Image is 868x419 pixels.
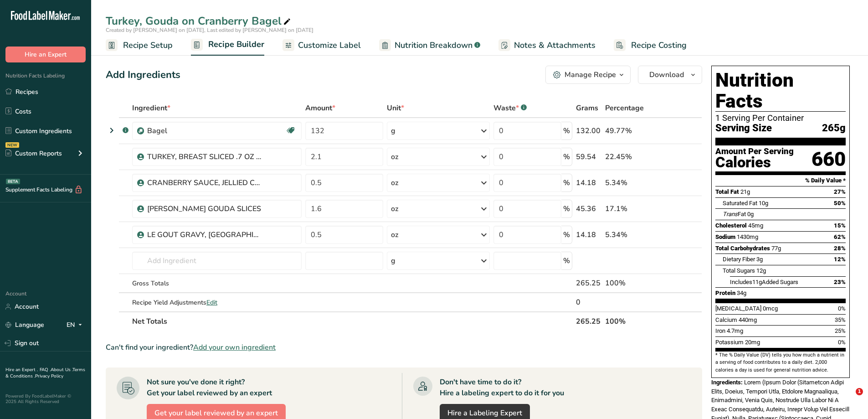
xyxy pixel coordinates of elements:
span: 34g [737,290,746,296]
div: CRANBERRY SAUCE, JELLIED CANNED [147,177,261,188]
input: Add Ingredient [132,252,302,270]
span: 10g [759,200,768,207]
span: 45mg [748,222,763,229]
div: 22.45% [605,151,659,162]
span: Download [649,69,684,80]
span: 50% [834,200,846,207]
span: 0g [747,211,754,217]
div: 100% [605,278,659,289]
i: Trans [723,211,738,217]
span: 12% [834,256,846,263]
div: oz [391,229,398,240]
div: 265.25 [576,278,602,289]
div: EN [67,320,86,331]
a: Privacy Policy [35,373,63,379]
span: Total Fat [715,188,739,195]
span: 3g [756,256,763,263]
span: 1 [856,388,863,395]
span: 27% [834,188,846,195]
div: g [391,125,395,136]
span: 77g [771,245,781,252]
span: Serving Size [715,123,772,134]
span: Includes Added Sugars [730,279,798,285]
a: Customize Label [282,35,361,56]
span: Recipe Setup [123,39,173,52]
span: 15% [834,222,846,229]
section: % Daily Value * [715,175,846,186]
span: Created by [PERSON_NAME] on [DATE], Last edited by [PERSON_NAME] on [DATE] [106,26,313,34]
div: oz [391,203,398,214]
span: 4.7mg [727,327,743,334]
a: Notes & Attachments [498,35,596,56]
div: 17.1% [605,203,659,214]
span: 1430mg [737,233,758,240]
span: Saturated Fat [723,200,757,207]
span: 20mg [745,339,760,346]
div: BETA [6,179,20,184]
span: Ingredients: [711,379,743,386]
a: Recipe Costing [614,35,687,56]
div: 59.54 [576,151,602,162]
span: Edit [206,298,217,307]
div: Can't find your ingredient? [106,342,702,353]
div: Bagel [147,125,261,136]
a: Hire an Expert . [5,367,38,373]
span: Ingredient [132,103,170,114]
div: Powered By FoodLabelMaker © 2025 All Rights Reserved [5,393,86,404]
button: Manage Recipe [545,66,631,84]
div: 14.18 [576,229,602,240]
span: Calcium [715,316,737,323]
span: Notes & Attachments [514,39,596,52]
div: 45.36 [576,203,602,214]
button: Download [638,66,702,84]
span: Fat [723,211,746,217]
div: 0 [576,297,602,308]
span: 440mg [739,316,757,323]
span: Sodium [715,233,735,240]
div: Don't have time to do it? Hire a labeling expert to do it for you [440,377,564,398]
span: 265g [822,123,846,134]
h1: Nutrition Facts [715,70,846,112]
div: Recipe Yield Adjustments [132,298,302,307]
span: Get your label reviewed by an expert [154,408,278,419]
span: Amount [305,103,335,114]
a: About Us . [51,367,72,373]
iframe: Intercom live chat [837,388,859,410]
div: NEW [5,142,19,148]
div: oz [391,177,398,188]
div: [PERSON_NAME] GOUDA SLICES [147,203,261,214]
img: Sub Recipe [137,128,144,134]
div: Gross Totals [132,279,302,288]
div: 14.18 [576,177,602,188]
th: 100% [603,311,661,331]
span: Unit [387,103,404,114]
span: Recipe Builder [208,38,264,51]
a: Nutrition Breakdown [379,35,480,56]
span: 0% [838,305,846,312]
span: Iron [715,327,725,334]
div: Turkey, Gouda on Cranberry Bagel [106,13,293,29]
a: Language [5,317,44,333]
a: Recipe Builder [191,34,264,56]
span: Cholesterol [715,222,747,229]
span: Customize Label [298,39,361,52]
button: Hire an Expert [5,47,86,62]
div: TURKEY, BREAST SLICED .7 OZ SMOKED COOKED REF [147,151,261,162]
div: Manage Recipe [565,69,616,80]
div: 132.00 [576,125,602,136]
span: 25% [835,327,846,334]
div: LE GOUT GRAVY, [GEOGRAPHIC_DATA] GIBLET [147,229,261,240]
span: Potassium [715,339,744,346]
span: 28% [834,245,846,252]
section: * The % Daily Value (DV) tells you how much a nutrient in a serving of food contributes to a dail... [715,352,846,374]
div: 5.34% [605,177,659,188]
div: Custom Reports [5,149,62,158]
span: Total Sugars [723,267,755,274]
span: Add your own ingredient [193,342,276,353]
span: 12g [756,267,766,274]
div: Waste [493,103,527,114]
div: 49.77% [605,125,659,136]
span: Total Carbohydrates [715,245,770,252]
div: 660 [812,147,846,171]
span: Grams [576,103,598,114]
